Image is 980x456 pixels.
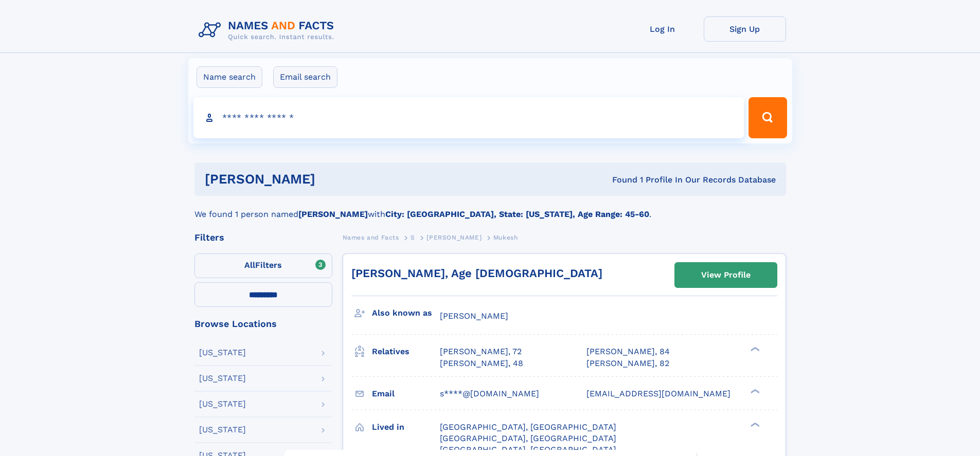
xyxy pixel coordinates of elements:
div: [US_STATE] [199,349,246,357]
a: [PERSON_NAME], 82 [586,358,669,369]
span: S [411,234,415,241]
span: Mukesh [493,234,518,241]
a: [PERSON_NAME], Age [DEMOGRAPHIC_DATA] [351,267,602,280]
div: [US_STATE] [199,426,246,434]
div: [US_STATE] [199,400,246,408]
a: S [411,231,415,244]
div: Filters [194,233,332,242]
button: Search Button [749,97,787,138]
img: Logo Names and Facts [194,16,343,44]
h3: Email [372,385,440,403]
label: Filters [194,253,332,278]
a: [PERSON_NAME], 72 [440,346,522,357]
div: ❯ [748,421,760,428]
b: [PERSON_NAME] [298,209,368,219]
div: Found 1 Profile In Our Records Database [464,174,776,186]
h1: [PERSON_NAME] [205,173,464,186]
span: [GEOGRAPHIC_DATA], [GEOGRAPHIC_DATA] [440,445,616,454]
span: [PERSON_NAME] [440,311,508,321]
div: View Profile [701,263,751,287]
h3: Relatives [372,343,440,360]
h3: Lived in [372,418,440,436]
h3: Also known as [372,304,440,322]
a: Sign Up [704,16,786,42]
div: ❯ [748,388,760,394]
a: Names and Facts [343,231,399,244]
div: Browse Locations [194,319,332,329]
a: [PERSON_NAME] [426,231,482,244]
span: All [244,260,255,270]
b: City: [GEOGRAPHIC_DATA], State: [US_STATE], Age Range: 45-60 [385,209,649,219]
div: [US_STATE] [199,374,246,382]
div: We found 1 person named with . [194,196,786,221]
a: [PERSON_NAME], 84 [586,346,670,357]
a: [PERSON_NAME], 48 [440,358,523,369]
span: [GEOGRAPHIC_DATA], [GEOGRAPHIC_DATA] [440,433,616,443]
a: Log In [621,16,704,42]
div: ❯ [748,346,760,353]
span: [GEOGRAPHIC_DATA], [GEOGRAPHIC_DATA] [440,422,616,432]
span: [PERSON_NAME] [426,234,482,241]
a: View Profile [675,263,777,287]
label: Email search [273,66,337,88]
label: Name search [197,66,262,88]
span: [EMAIL_ADDRESS][DOMAIN_NAME] [586,389,730,398]
input: search input [193,97,744,138]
